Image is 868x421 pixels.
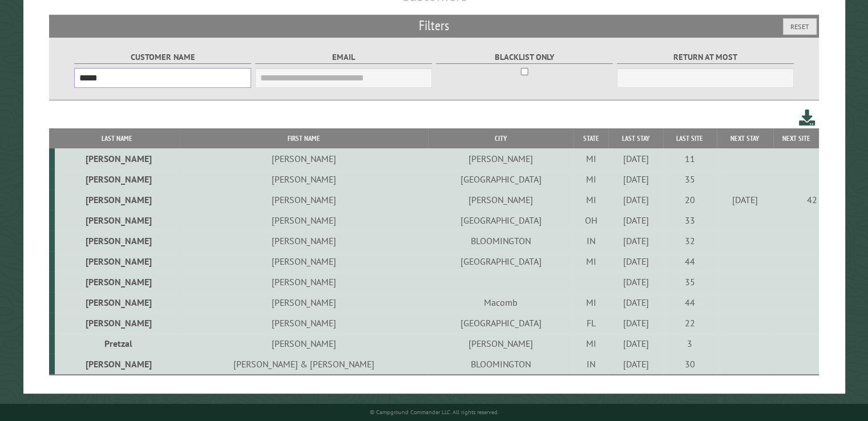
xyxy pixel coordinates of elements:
[574,292,608,313] td: MI
[180,148,428,169] td: [PERSON_NAME]
[180,272,428,292] td: [PERSON_NAME]
[180,333,428,354] td: [PERSON_NAME]
[74,51,252,64] label: Customer Name
[428,230,574,251] td: BLOOMINGTON
[428,292,574,313] td: Macomb
[180,128,428,148] th: First Name
[55,128,180,148] th: Last Name
[663,148,717,169] td: 11
[608,128,663,148] th: Last Stay
[617,51,794,64] label: Return at most
[574,251,608,272] td: MI
[610,194,661,205] div: [DATE]
[55,148,180,169] td: [PERSON_NAME]
[55,354,180,375] td: [PERSON_NAME]
[663,354,717,375] td: 30
[574,148,608,169] td: MI
[717,128,773,148] th: Next Stay
[663,189,717,210] td: 20
[610,297,661,308] div: [DATE]
[610,338,661,349] div: [DATE]
[180,354,428,375] td: [PERSON_NAME] & [PERSON_NAME]
[663,313,717,333] td: 22
[428,333,574,354] td: [PERSON_NAME]
[436,51,613,64] label: Blacklist only
[574,354,608,375] td: IN
[55,210,180,230] td: [PERSON_NAME]
[428,128,574,148] th: City
[428,251,574,272] td: [GEOGRAPHIC_DATA]
[55,189,180,210] td: [PERSON_NAME]
[428,354,574,375] td: BLOOMINGTON
[610,173,661,185] div: [DATE]
[180,169,428,189] td: [PERSON_NAME]
[610,256,661,267] div: [DATE]
[610,358,661,370] div: [DATE]
[610,153,661,164] div: [DATE]
[428,189,574,210] td: [PERSON_NAME]
[180,292,428,313] td: [PERSON_NAME]
[574,169,608,189] td: MI
[49,15,819,37] h2: Filters
[574,230,608,251] td: IN
[428,210,574,230] td: [GEOGRAPHIC_DATA]
[610,235,661,246] div: [DATE]
[773,189,819,210] td: 42
[255,51,433,64] label: Email
[180,313,428,333] td: [PERSON_NAME]
[370,408,499,416] small: © Campground Commander LLC. All rights reserved.
[574,210,608,230] td: OH
[55,292,180,313] td: [PERSON_NAME]
[55,313,180,333] td: [PERSON_NAME]
[55,251,180,272] td: [PERSON_NAME]
[428,148,574,169] td: [PERSON_NAME]
[783,18,817,35] button: Reset
[799,107,815,128] a: Download this customer list (.csv)
[610,276,661,288] div: [DATE]
[180,230,428,251] td: [PERSON_NAME]
[55,169,180,189] td: [PERSON_NAME]
[180,210,428,230] td: [PERSON_NAME]
[55,230,180,251] td: [PERSON_NAME]
[610,214,661,226] div: [DATE]
[610,317,661,329] div: [DATE]
[574,189,608,210] td: MI
[663,169,717,189] td: 35
[663,230,717,251] td: 32
[180,251,428,272] td: [PERSON_NAME]
[773,128,819,148] th: Next Site
[180,189,428,210] td: [PERSON_NAME]
[574,128,608,148] th: State
[663,333,717,354] td: 3
[55,333,180,354] td: Pretzal
[574,333,608,354] td: MI
[663,210,717,230] td: 33
[663,251,717,272] td: 44
[663,292,717,313] td: 44
[718,194,772,205] div: [DATE]
[663,128,717,148] th: Last Site
[428,313,574,333] td: [GEOGRAPHIC_DATA]
[574,313,608,333] td: FL
[55,272,180,292] td: [PERSON_NAME]
[428,169,574,189] td: [GEOGRAPHIC_DATA]
[663,272,717,292] td: 35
